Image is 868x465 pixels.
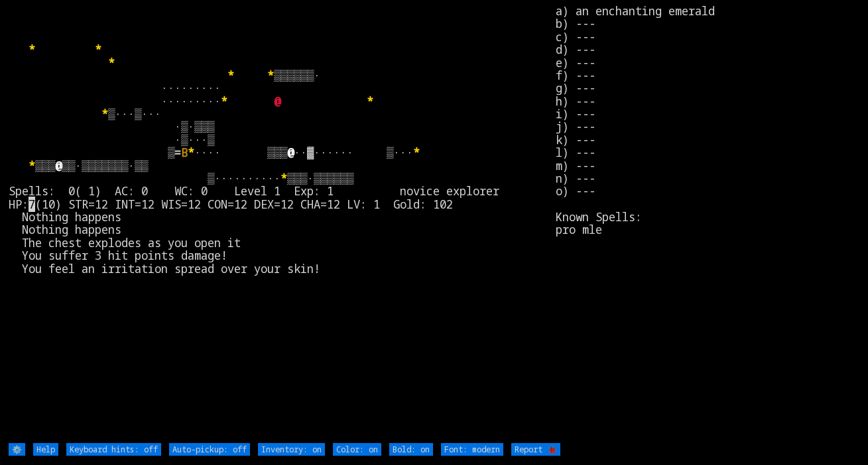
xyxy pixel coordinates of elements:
input: Report 🐞 [511,443,560,456]
input: Help [33,443,58,456]
input: Color: on [333,443,381,456]
font: @ [287,145,294,160]
input: Keyboard hints: off [66,443,161,456]
larn: ▒▒▒▒▒▒· ········· ········· ▒···▒··· ·▒·▒▒▒ ·▒···▒ ▒ ···· ▒▒▒ ··▓······ ▒··· ▒▒▒ ▒▒·▒▒▒▒▒▒▒·▒▒ ▒·... [9,5,556,442]
font: = [174,145,181,160]
input: Auto-pickup: off [169,443,250,456]
mark: 7 [29,197,35,212]
input: Inventory: on [258,443,325,456]
font: @ [274,94,280,109]
input: Bold: on [389,443,433,456]
font: B [181,145,188,160]
font: @ [55,158,62,173]
input: Font: modern [441,443,503,456]
stats: a) an enchanting emerald b) --- c) --- d) --- e) --- f) --- g) --- h) --- i) --- j) --- k) --- l)... [556,5,859,442]
input: ⚙️ [9,443,25,456]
